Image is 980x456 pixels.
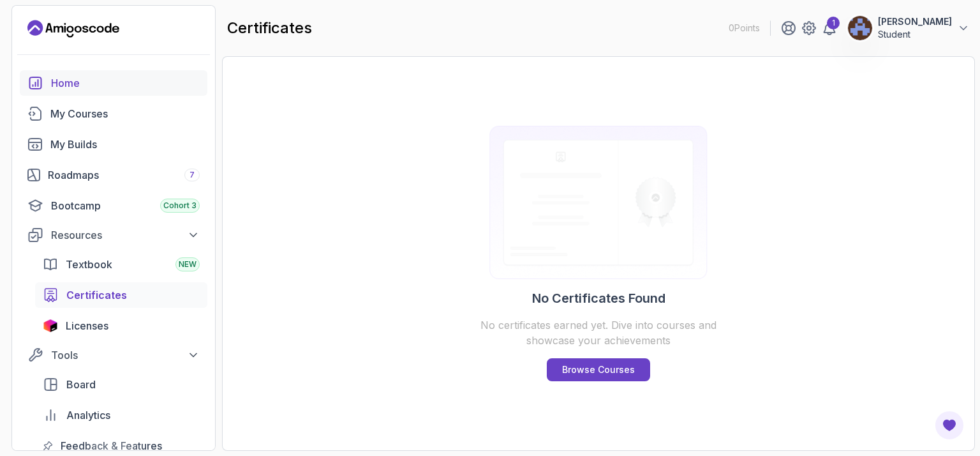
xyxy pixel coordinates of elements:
span: 7 [189,170,195,180]
div: My Courses [50,106,200,121]
div: My Builds [50,137,200,152]
button: Open Feedback Button [934,410,965,441]
div: Home [51,75,200,91]
a: licenses [35,313,207,338]
p: Browse Courses [562,363,635,376]
span: NEW [179,259,197,270]
a: courses [20,101,207,126]
button: user profile image[PERSON_NAME]Student [847,15,970,41]
a: certificates [35,282,207,308]
img: Certificates empty-state [476,126,721,279]
span: Feedback & Features [61,438,162,453]
h2: certificates [227,18,312,38]
div: Resources [51,227,200,243]
a: home [20,70,207,96]
button: Resources [20,224,207,247]
a: roadmaps [20,162,207,188]
p: Student [878,28,952,41]
a: textbook [35,252,207,277]
img: user profile image [848,16,872,40]
a: Landing page [27,19,119,39]
p: No certificates earned yet. Dive into courses and showcase your achievements [476,317,721,348]
div: 1 [827,17,840,29]
span: Licenses [66,318,108,333]
a: builds [20,132,207,157]
button: Tools [20,344,207,367]
a: Browse Courses [547,358,650,381]
span: Analytics [66,407,110,423]
a: bootcamp [20,193,207,218]
h2: No Certificates Found [532,289,665,307]
a: 1 [822,20,837,36]
span: Board [66,377,96,392]
div: Tools [51,347,200,363]
a: analytics [35,402,207,428]
img: jetbrains icon [43,319,58,332]
div: Bootcamp [51,198,200,213]
span: Cohort 3 [163,201,197,211]
span: Textbook [66,257,112,272]
p: 0 Points [729,22,760,34]
div: Roadmaps [48,167,200,183]
span: Certificates [66,287,127,303]
p: [PERSON_NAME] [878,15,952,28]
a: board [35,372,207,397]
